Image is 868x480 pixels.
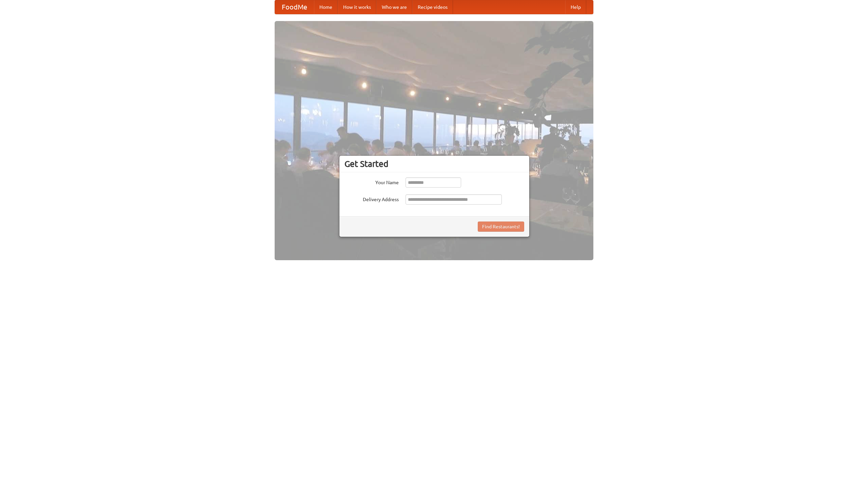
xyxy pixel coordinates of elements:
label: Your Name [344,177,399,186]
a: Recipe videos [412,0,453,14]
a: Home [314,0,338,14]
a: Help [565,0,586,14]
h3: Get Started [344,159,524,169]
label: Delivery Address [344,194,399,203]
a: How it works [338,0,376,14]
a: FoodMe [275,0,314,14]
button: Find Restaurants! [478,222,524,232]
a: Who we are [376,0,412,14]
